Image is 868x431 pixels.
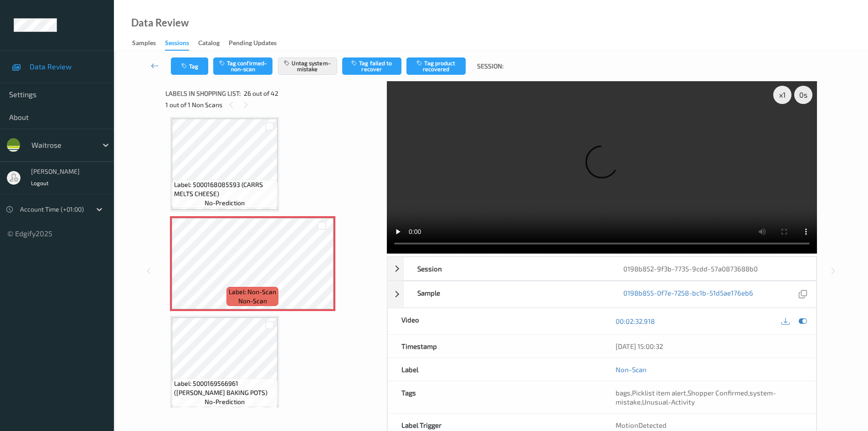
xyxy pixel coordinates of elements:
span: no-prediction [205,198,245,208]
span: 26 out of 42 [244,89,278,98]
div: 0 s [794,86,812,104]
span: no-prediction [205,397,245,406]
button: Tag confirmed-non-scan [213,57,272,75]
div: Tags [388,381,602,413]
div: Sessions [165,38,189,51]
button: Untag system-mistake [278,57,337,75]
div: x 1 [773,86,791,104]
span: system-mistake [616,389,776,406]
div: Pending Updates [229,38,277,50]
div: Label [388,358,602,381]
div: Data Review [131,18,189,27]
span: non-scan [238,296,267,306]
div: Catalog [198,38,220,50]
div: Video [388,308,602,334]
button: Tag product recovered [406,57,466,75]
div: Session [404,257,610,280]
a: Catalog [198,37,229,50]
div: Timestamp [388,335,602,358]
span: Label: 5000168085593 (CARRS MELTS CHEESE) [174,180,275,198]
button: Tag failed to recover [342,57,401,75]
a: Sessions [165,37,198,51]
a: Pending Updates [229,37,286,50]
span: , , , , [616,389,776,406]
span: Session: [477,62,503,71]
div: 1 out of 1 Non Scans [165,99,380,110]
div: [DATE] 15:00:32 [616,342,802,351]
span: Label: 5000169566961 ([PERSON_NAME] BAKING POTS) [174,379,275,397]
div: 0198b852-9f3b-7735-9cdd-57a0873688b0 [610,257,816,280]
div: Sample [404,281,610,307]
a: 00:02:32.918 [616,317,655,326]
a: Samples [132,37,165,50]
span: bags [616,389,631,397]
a: 0198b855-0f7e-7258-bc1b-51d5ae176eb6 [623,288,753,301]
div: Samples [132,38,156,50]
div: Sample0198b855-0f7e-7258-bc1b-51d5ae176eb6 [387,281,817,308]
span: Label: Non-Scan [229,287,276,296]
a: Non-Scan [616,365,647,374]
span: Shopper Confirmed [688,389,748,397]
button: Tag [171,57,208,75]
div: Session0198b852-9f3b-7735-9cdd-57a0873688b0 [387,257,817,280]
span: Picklist item alert [632,389,686,397]
span: Unusual-Activity [642,398,695,406]
span: Labels in shopping list: [165,89,241,98]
